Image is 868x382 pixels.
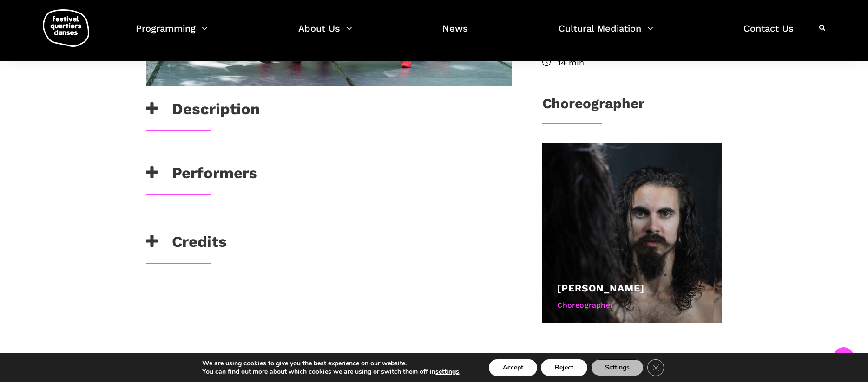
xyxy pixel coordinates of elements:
a: Contact Us [743,20,794,48]
button: Reject [541,359,587,376]
div: Choreographer [557,299,707,311]
button: Accept [489,359,537,376]
img: logo-fqd-med [43,9,89,47]
button: Settings [591,359,644,376]
h3: Description [146,100,260,123]
a: Cultural Mediation [559,20,653,48]
a: About Us [298,20,352,48]
a: Programming [136,20,208,48]
a: News [442,20,468,48]
h3: Choreographer [542,95,644,118]
p: We are using cookies to give you the best experience on our website. [202,359,460,368]
h3: Performers [146,164,257,187]
p: You can find out more about which cookies we are using or switch them off in . [202,368,460,376]
a: [PERSON_NAME] [557,282,644,294]
button: Close GDPR Cookie Banner [647,359,664,376]
h3: Credits [146,233,227,256]
span: 14 min [558,56,722,70]
button: settings [435,368,459,376]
